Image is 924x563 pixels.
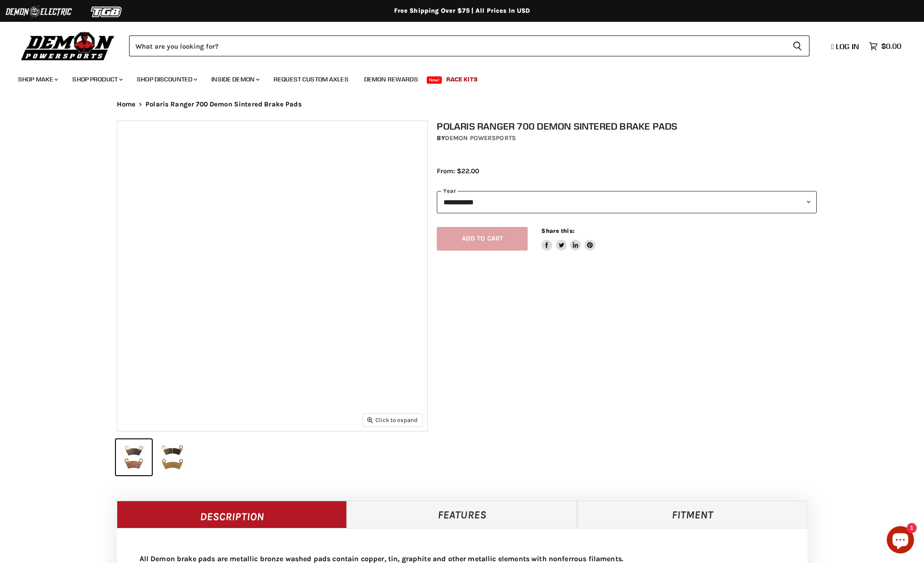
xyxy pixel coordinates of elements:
[130,70,203,89] a: Shop Discounted
[18,30,118,62] img: Demon Powersports
[577,501,808,528] a: Fitment
[884,526,917,556] inbox-online-store-chat: Shopify online store chat
[129,35,809,56] form: Product
[541,227,574,234] span: Share this:
[827,42,864,50] a: Log in
[437,121,817,132] h1: Polaris Ranger 700 Demon Sintered Brake Pads
[864,40,906,53] a: $0.00
[99,7,826,15] div: Free Shipping Over $75 | All Prices In USD
[117,501,347,528] a: Description
[99,101,826,108] nav: Breadcrumbs
[541,227,595,251] aside: Share this:
[437,133,817,143] div: by
[129,35,785,56] input: Search
[11,70,64,89] a: Shop Make
[11,66,899,89] ul: Main menu
[363,414,422,426] button: Click to expand
[117,101,136,108] a: Home
[881,42,901,50] span: $0.00
[116,439,152,475] button: Polaris Ranger 700 Demon Sintered Brake Pads thumbnail
[836,42,859,51] span: Log in
[205,70,265,89] a: Inside Demon
[785,35,809,56] button: Search
[427,76,442,84] span: New!
[155,439,190,475] button: Polaris Ranger 700 Demon Sintered Brake Pads thumbnail
[437,191,817,213] select: year
[347,501,577,528] a: Features
[445,134,516,142] a: Demon Powersports
[437,167,479,175] span: From: $22.00
[267,70,355,89] a: Request Custom Axles
[73,3,141,20] img: TGB Logo 2
[367,417,418,423] span: Click to expand
[440,70,484,89] a: Race Kits
[145,101,302,108] span: Polaris Ranger 700 Demon Sintered Brake Pads
[65,70,128,89] a: Shop Product
[5,3,73,20] img: Demon Electric Logo 2
[357,70,425,89] a: Demon Rewards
